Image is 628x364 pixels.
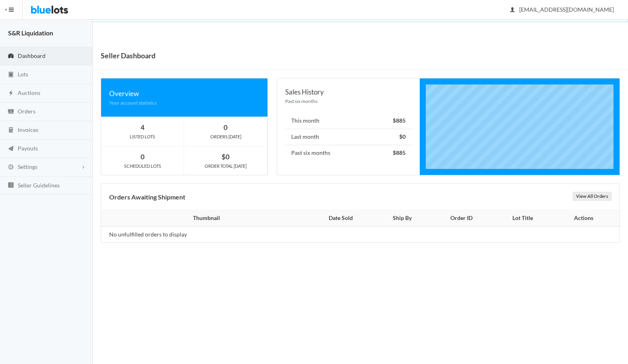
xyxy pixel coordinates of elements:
[101,133,184,140] div: LISTED LOTS
[18,163,37,170] span: Settings
[399,133,406,140] strong: $0
[18,126,38,133] span: Invoices
[375,210,430,226] th: Ship By
[393,117,406,124] strong: $885
[109,193,185,201] b: Orders Awaiting Shipment
[393,149,406,156] strong: $885
[8,29,53,37] strong: S&R Liquidation
[109,99,259,107] div: Your account statistics
[141,123,145,132] strong: 4
[508,6,516,14] ion-icon: person
[7,108,15,116] ion-icon: cash
[7,71,15,79] ion-icon: clipboard
[285,97,412,105] div: Past six months
[18,182,60,189] span: Seller Guidelines
[101,162,184,170] div: SCHEDULED LOTS
[510,6,614,13] span: [EMAIL_ADDRESS][DOMAIN_NAME]
[7,164,15,171] ion-icon: cog
[141,152,145,161] strong: 0
[222,152,230,161] strong: $0
[493,210,552,226] th: Lot Title
[285,145,412,161] li: Past six months
[18,71,28,78] span: Lots
[101,226,307,243] td: No unfulfilled orders to display
[285,86,412,97] div: Sales History
[109,88,259,99] div: Overview
[184,162,267,170] div: ORDER TOTAL [DATE]
[7,145,15,153] ion-icon: paper plane
[224,123,228,132] strong: 0
[285,129,412,145] li: Last month
[7,53,15,60] ion-icon: speedometer
[18,52,46,59] span: Dashboard
[430,210,493,226] th: Order ID
[573,192,611,201] a: View All Orders
[307,210,375,226] th: Date Sold
[18,89,40,96] span: Auctions
[101,210,307,226] th: Thumbnail
[7,127,15,134] ion-icon: calculator
[552,210,620,226] th: Actions
[7,90,15,97] ion-icon: flash
[18,145,38,152] span: Payouts
[184,133,267,140] div: ORDERS [DATE]
[18,108,35,115] span: Orders
[101,49,155,62] h1: Seller Dashboard
[285,113,412,129] li: This month
[7,182,15,189] ion-icon: list box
